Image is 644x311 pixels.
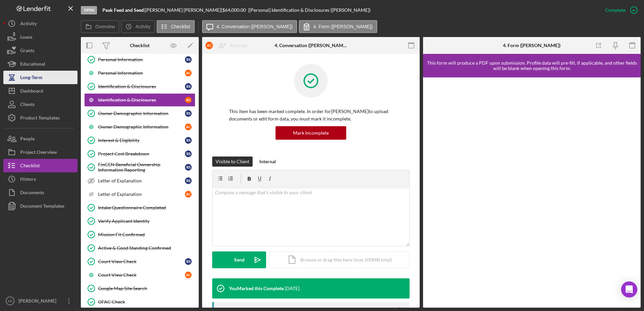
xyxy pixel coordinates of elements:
a: OFAC Check [84,295,195,309]
div: [PERSON_NAME] [17,294,61,309]
div: Identification & Disclosures [98,84,185,89]
label: 4. Form ([PERSON_NAME]) [313,24,373,29]
button: Internal [256,157,279,167]
div: Google Map Site Search [98,286,195,291]
label: 4. Conversation ([PERSON_NAME]) [217,24,293,29]
a: Google Map Site Search [84,282,195,295]
div: Mark Incomplete [293,126,329,140]
text: KR [8,299,12,303]
div: Verify Applicant Identity [98,218,195,224]
div: $64,000.00 [222,7,248,13]
div: Letter of Explanation [98,178,185,183]
div: Active & Good Standing Confirmed [98,245,195,251]
a: Court View CheckAC [84,268,195,282]
button: Activity [121,20,155,33]
a: Active & Good Standing Confirmed [84,241,195,255]
div: 4. Conversation ([PERSON_NAME]) [275,43,347,48]
p: This item has been marked complete. In order for [PERSON_NAME] to upload documents or edit form d... [229,108,393,123]
button: Mark Incomplete [276,126,346,140]
div: A C [205,42,213,49]
div: | [102,7,145,13]
a: Mission Fit Confirmed [84,228,195,241]
a: Letter of ExplanationAC [84,187,195,201]
div: Personal Information [98,70,185,76]
a: FinCEN Beneficial Ownership Information ReportingRS [84,161,195,174]
div: A C [185,70,192,76]
time: 2025-08-06 22:36 [285,286,299,291]
a: Personal InformationRS [84,53,195,66]
a: Intake Questionnaire Completed [84,201,195,214]
a: Project Cost BreakdownRS [84,147,195,161]
button: Overview [81,20,119,33]
div: | [Personal] Identification & Disclosures ([PERSON_NAME]) [248,7,371,13]
button: 4. Form ([PERSON_NAME]) [299,20,377,33]
button: KR[PERSON_NAME] [3,294,77,308]
div: Reassign [230,39,248,52]
div: Project Cost Breakdown [98,151,185,157]
div: R S [185,83,192,90]
a: Owner Demographic InformationRS [84,107,195,120]
label: Checklist [171,24,190,29]
div: OFAC Check [98,299,195,305]
div: R S [185,150,192,157]
div: R S [185,164,192,171]
a: Identification & DisclosuresAC [84,93,195,107]
div: Letter of Explanation [98,192,185,197]
div: Personal Information [98,57,185,62]
div: R S [185,56,192,63]
div: Interest & Eligibility [98,138,185,143]
div: Mission Fit Confirmed [98,232,195,237]
div: 4. Form ([PERSON_NAME]) [503,43,560,48]
div: R S [185,177,192,184]
div: [PERSON_NAME] [PERSON_NAME] | [145,7,222,13]
div: Internal [259,157,276,167]
div: Court View Check [98,272,185,278]
div: R S [185,110,192,117]
button: Send [212,251,266,268]
div: This form will produce a PDF upon submission. Profile data will pre-fill, if applicable, and othe... [426,60,637,71]
a: Personal InformationAC [84,66,195,80]
a: Owner Demographic InformationAC [84,120,195,134]
div: Open Intercom Messenger [621,281,637,298]
a: Identification & DisclosuresRS [84,80,195,93]
label: Overview [95,24,115,29]
div: You Marked this Complete [229,286,284,291]
div: A C [185,272,192,278]
div: A C [185,191,192,198]
div: A C [185,124,192,130]
div: Visible to Client [216,157,249,167]
a: Interest & EligibilityRS [84,134,195,147]
button: Visible to Client [212,157,253,167]
div: Open [81,6,97,14]
b: Peak Feed and Seed [102,7,144,13]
